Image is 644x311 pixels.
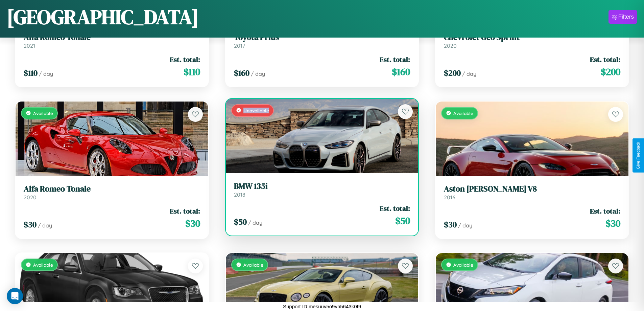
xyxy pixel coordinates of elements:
span: 2016 [444,194,455,201]
h3: Alfa Romeo Tonale [24,184,200,194]
div: Filters [618,14,634,20]
span: Available [33,110,53,116]
span: / day [462,70,476,77]
span: Available [453,262,473,268]
span: $ 30 [605,217,620,230]
a: Toyota Prius2017 [234,32,410,49]
span: Est. total: [590,206,620,216]
span: Unavailable [243,108,269,113]
p: Support ID: mesuuv5o9vn5643k0t9 [283,302,361,311]
a: Alfa Romeo Tonale2020 [24,184,200,201]
a: BMW 135i2018 [234,181,410,198]
a: Chevrolet Geo Sprint2020 [444,32,620,49]
span: $ 200 [601,65,620,79]
span: 2020 [444,42,457,49]
a: Aston [PERSON_NAME] V82016 [444,184,620,201]
span: 2021 [24,42,35,49]
span: / day [248,219,262,226]
h1: [GEOGRAPHIC_DATA] [7,3,199,31]
span: $ 110 [184,65,200,79]
span: Est. total: [380,54,410,64]
span: Est. total: [170,206,200,216]
span: $ 50 [395,214,410,227]
span: Est. total: [170,54,200,64]
div: Open Intercom Messenger [7,288,23,304]
h3: BMW 135i [234,181,410,191]
span: 2018 [234,191,245,198]
span: $ 30 [185,217,200,230]
span: 2020 [24,194,37,201]
span: $ 50 [234,216,247,227]
span: 2017 [234,42,245,49]
h3: Toyota Prius [234,32,410,42]
span: $ 160 [392,65,410,79]
span: Available [453,110,473,116]
span: / day [39,70,53,77]
span: $ 200 [444,67,461,79]
span: / day [251,70,265,77]
span: Est. total: [380,203,410,213]
button: Filters [609,10,637,24]
h3: Chevrolet Geo Sprint [444,32,620,42]
h3: Aston [PERSON_NAME] V8 [444,184,620,194]
span: $ 110 [24,67,38,79]
h3: Alfa Romeo Tonale [24,32,200,42]
a: Alfa Romeo Tonale2021 [24,32,200,49]
span: / day [458,222,472,229]
span: Available [243,262,263,268]
span: / day [38,222,52,229]
div: Give Feedback [636,142,641,169]
span: $ 160 [234,67,249,79]
span: $ 30 [444,219,457,230]
span: Est. total: [590,54,620,64]
span: Available [33,262,53,268]
span: $ 30 [24,219,37,230]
